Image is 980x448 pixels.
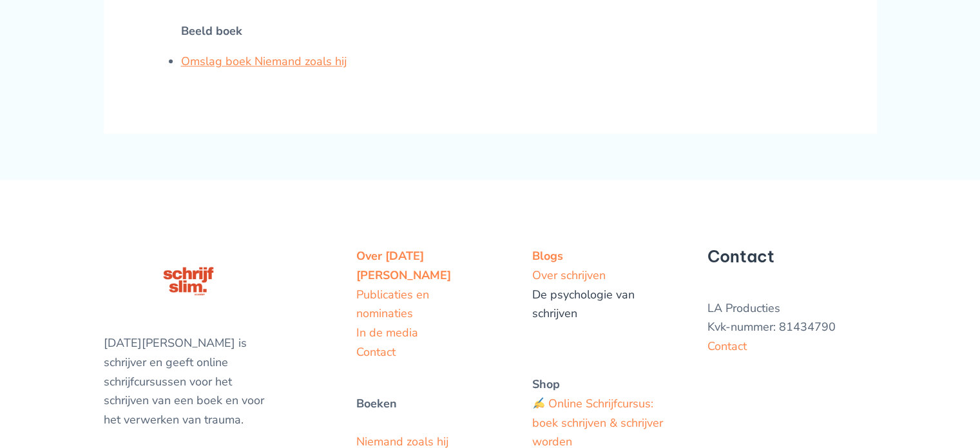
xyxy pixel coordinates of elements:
[104,334,273,430] p: [DATE][PERSON_NAME] is schrijver en geeft online schrijfcursussen voor het schrijven van een boek...
[707,299,877,356] p: LA Producties Kvk-nummer: 81434790
[532,248,563,264] a: Blogs
[181,54,347,69] a: Omslag boek Niemand zoals hij
[707,247,877,266] h5: Contact
[707,247,877,356] aside: Footer Widget 3
[356,287,429,322] a: Publicaties en nominaties
[356,344,396,360] a: Contact
[533,397,544,409] img: ✍️
[356,396,397,411] strong: Boeken
[356,325,418,340] a: In de media
[532,376,560,392] strong: Shop
[154,247,222,315] img: schrijfcursus schrijfslim academy
[707,338,747,354] a: Contact
[356,248,451,283] a: Over [DATE][PERSON_NAME]
[181,23,242,39] strong: Beeld boek
[532,268,606,283] a: Over schrijven
[532,287,635,322] a: De psychologie van schrijven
